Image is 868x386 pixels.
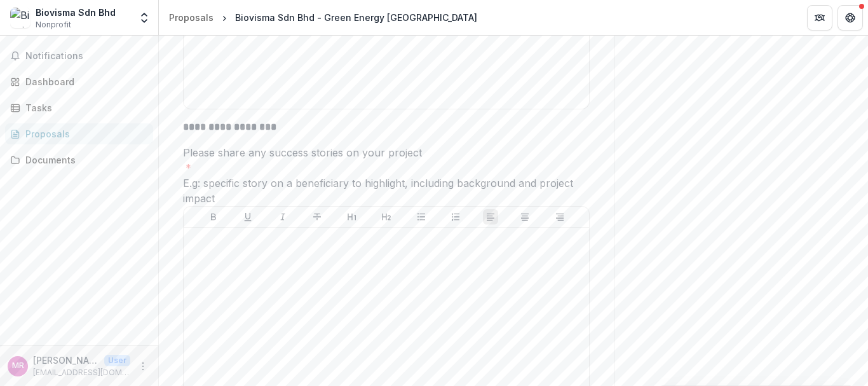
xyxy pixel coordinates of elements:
button: Align Left [483,209,498,224]
a: Proposals [164,8,219,27]
div: Biovisma Sdn Bhd [36,6,116,19]
button: Ordered List [448,209,463,224]
p: [EMAIL_ADDRESS][DOMAIN_NAME] [33,367,130,378]
button: Underline [240,209,255,224]
button: Align Right [552,209,567,224]
button: Align Center [517,209,532,224]
button: Strike [309,209,325,224]
button: Bullet List [414,209,429,224]
span: Notifications [25,51,148,62]
nav: breadcrumb [164,8,482,27]
div: Proposals [25,127,143,141]
a: Proposals [5,123,153,144]
button: Open entity switcher [135,5,153,31]
img: Biovisma Sdn Bhd [10,8,31,28]
p: User [104,355,130,366]
button: Partners [807,5,832,31]
button: Bold [206,209,221,224]
div: Proposals [169,11,214,24]
div: Documents [25,153,143,167]
span: Nonprofit [36,19,71,31]
button: Notifications [5,46,153,66]
div: E.g: specific story on a beneficiary to highlight, including background and project impact [183,176,590,206]
button: More [135,359,151,374]
button: Get Help [837,5,863,31]
p: [PERSON_NAME] BIN ABD [PERSON_NAME] [33,354,99,367]
div: Biovisma Sdn Bhd - Green Energy [GEOGRAPHIC_DATA] [235,11,477,24]
button: Heading 2 [379,209,394,224]
div: Dashboard [25,75,143,88]
div: MUHAMMAD ASWAD BIN ABD RASHID [12,362,24,370]
p: Please share any success stories on your project [183,145,422,160]
a: Documents [5,149,153,170]
a: Dashboard [5,71,153,92]
button: Heading 1 [344,209,360,224]
button: Italicize [275,209,290,224]
a: Tasks [5,97,153,118]
div: Tasks [25,101,143,114]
